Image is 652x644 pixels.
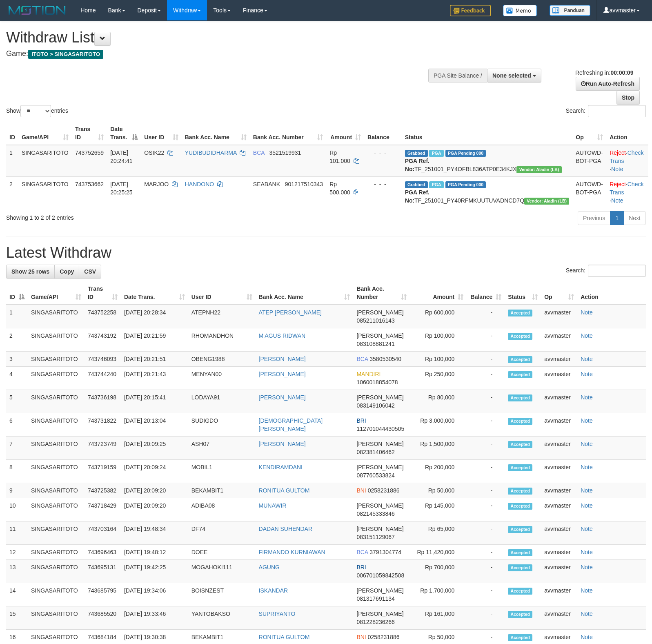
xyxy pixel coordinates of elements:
h1: Withdraw List [6,29,427,46]
th: Date Trans.: activate to sort column ascending [121,281,188,305]
span: Copy 3521519931 to clipboard [269,149,301,156]
td: 2 [6,176,18,208]
td: SINGASARITOTO [18,145,72,177]
h4: Game: [6,50,427,58]
td: SINGASARITOTO [28,560,85,583]
td: TF_251001_PY4OFBL836ATP0E34KJX [402,145,572,177]
input: Search: [588,265,646,277]
span: Accepted [508,333,532,340]
td: avvmaster [541,390,577,413]
td: [DATE] 19:34:06 [121,583,188,606]
td: 6 [6,413,28,437]
td: Rp 100,000 [410,352,467,367]
td: [DATE] 20:09:20 [121,498,188,521]
span: 743752659 [75,149,104,156]
td: [DATE] 20:15:41 [121,390,188,413]
span: Copy 082381406462 to clipboard [356,449,394,455]
td: Rp 145,000 [410,498,467,521]
td: TF_251001_PY40RFMKUUTUVADNCD7Q [402,176,572,208]
td: SINGASARITOTO [28,367,85,390]
td: - [467,352,505,367]
td: 15 [6,606,28,630]
span: [PERSON_NAME] [356,394,403,401]
a: Note [581,487,593,494]
td: avvmaster [541,483,577,498]
span: Accepted [508,441,532,448]
td: - [467,560,505,583]
td: 13 [6,560,28,583]
td: SINGASARITOTO [28,606,85,630]
td: - [467,328,505,352]
a: [PERSON_NAME] [259,371,306,377]
th: Action [606,122,648,145]
a: [PERSON_NAME] [259,394,306,401]
a: RONITUA GULTOM [259,487,310,494]
td: 743685795 [85,583,121,606]
a: CSV [79,265,101,279]
a: Copy [54,265,79,279]
span: [PERSON_NAME] [356,332,403,339]
td: 743746093 [85,352,121,367]
span: [PERSON_NAME] [356,441,403,447]
td: BOISNZEST [188,583,256,606]
td: SINGASARITOTO [28,521,85,545]
a: M AGUS RIDWAN [259,332,306,339]
td: 14 [6,583,28,606]
td: SINGASARITOTO [28,498,85,521]
span: Copy 112701044430505 to clipboard [356,426,404,432]
a: Note [581,611,593,617]
span: Accepted [508,526,532,533]
span: BNI [356,487,366,494]
a: ISKANDAR [259,587,288,594]
span: None selected [492,72,531,79]
td: avvmaster [541,413,577,437]
td: - [467,483,505,498]
a: Stop [616,91,640,105]
td: · · [606,176,648,208]
span: Copy 006701059842508 to clipboard [356,572,404,579]
td: 1 [6,305,28,328]
td: - [467,390,505,413]
td: - [467,305,505,328]
th: Balance [364,122,402,145]
td: Rp 700,000 [410,560,467,583]
span: CSV [84,268,96,275]
a: Next [623,211,646,225]
a: DADAN SUHENDAR [259,526,312,532]
td: avvmaster [541,545,577,560]
span: ITOTO > SINGASARITOTO [28,50,103,59]
a: Note [581,371,593,377]
td: SINGASARITOTO [28,413,85,437]
h1: Latest Withdraw [6,245,646,261]
a: SUPRIYANTO [259,611,296,617]
td: YANTOBAKSO [188,606,256,630]
td: 8 [6,460,28,483]
span: MANDIRI [356,371,381,377]
td: 2 [6,328,28,352]
td: DOEE [188,545,256,560]
td: avvmaster [541,560,577,583]
td: 743723749 [85,437,121,460]
td: AUTOWD-BOT-PGA [572,176,606,208]
td: - [467,545,505,560]
span: Copy 3580530540 to clipboard [369,356,401,362]
a: 1 [610,211,624,225]
th: Balance: activate to sort column ascending [467,281,505,305]
th: User ID: activate to sort column ascending [141,122,181,145]
span: 743753662 [75,181,104,187]
a: Note [611,166,623,172]
td: [DATE] 20:09:25 [121,437,188,460]
a: Check Trans [610,149,643,164]
span: Grabbed [405,181,428,188]
span: [PERSON_NAME] [356,464,403,470]
td: SINGASARITOTO [28,328,85,352]
td: SINGASARITOTO [18,176,72,208]
td: avvmaster [541,498,577,521]
span: SEABANK [253,181,280,187]
img: Feedback.jpg [450,5,491,16]
td: 743731822 [85,413,121,437]
a: Note [581,417,593,424]
td: 743718429 [85,498,121,521]
td: Rp 3,000,000 [410,413,467,437]
td: 4 [6,367,28,390]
